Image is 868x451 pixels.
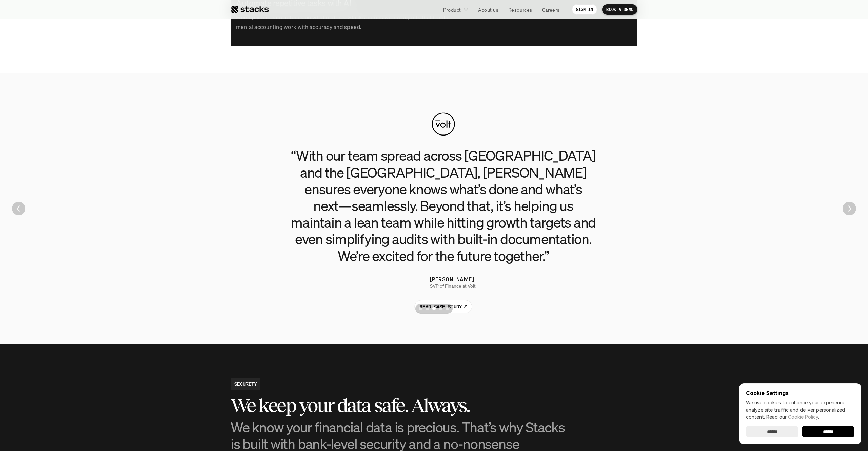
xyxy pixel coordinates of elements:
button: Scroll to page 1 [415,304,424,314]
p: Resources [508,6,532,13]
p: SVP of Finance at Volt [430,283,476,289]
button: Previous [12,202,25,215]
p: About us [478,6,498,13]
a: Cookie Policy [788,414,818,420]
a: Resources [504,3,536,16]
a: Careers [538,3,564,16]
p: [PERSON_NAME] [430,275,474,283]
button: Scroll to page 3 [431,304,437,314]
p: SIGN IN [576,7,593,12]
span: Read our . [766,414,819,420]
button: Scroll to page 5 [444,304,453,314]
button: Scroll to page 4 [437,304,444,314]
p: READ CASE STUDY [420,303,462,310]
a: BOOK A DEMO [602,4,637,15]
img: Next Arrow [843,202,856,215]
img: Back Arrow [12,202,25,215]
p: We use cookies to enhance your experience, analyze site traffic and deliver personalized content. [746,399,854,420]
p: BOOK A DEMO [606,7,633,12]
a: Privacy Policy [80,129,110,134]
a: About us [474,3,502,16]
h2: SECURITY [234,380,257,387]
p: Cookie Settings [746,390,854,396]
a: SIGN IN [572,4,597,15]
p: Careers [542,6,560,13]
button: Next [843,202,856,215]
p: Free up your team to focus on what matters. Stacks comes with AI agents that handle menial accoun... [236,13,456,32]
h3: “With our team spread across [GEOGRAPHIC_DATA] and the [GEOGRAPHIC_DATA], [PERSON_NAME] ensures e... [291,147,596,264]
h3: We keep your data safe. Always. [231,395,570,416]
button: Scroll to page 2 [424,304,431,314]
p: Product [443,6,461,13]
